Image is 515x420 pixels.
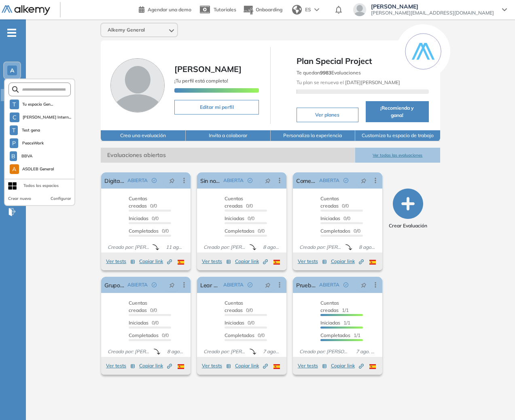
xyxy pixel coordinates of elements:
[163,174,181,187] button: pushpin
[169,177,175,184] span: pushpin
[223,281,244,288] span: ABIERTA
[331,361,364,371] button: Copiar link
[235,258,268,265] span: Copiar link
[139,258,172,265] span: Copiar link
[174,100,259,115] button: Editar mi perfil
[314,8,319,11] img: arrow
[225,332,254,338] span: Completados
[371,10,494,16] span: [PERSON_NAME][EMAIL_ADDRESS][DOMAIN_NAME]
[271,130,356,141] button: Personaliza la experiencia
[225,215,254,221] span: 0/0
[174,78,228,84] span: ¡Tu perfil está completo!
[13,114,17,121] span: C
[225,332,265,338] span: 0/0
[371,3,494,10] span: [PERSON_NAME]
[127,281,148,288] span: ABIERTA
[243,1,282,19] button: Onboarding
[225,300,243,313] span: Cuentas creadas
[129,320,148,326] span: Iniciadas
[320,332,350,338] span: Completados
[225,215,244,221] span: Iniciadas
[355,148,440,163] button: Ver todas las evaluaciones
[225,195,243,209] span: Cuentas creadas
[200,244,250,251] span: Creado por: [PERSON_NAME]
[353,348,379,355] span: 7 ago. 2025
[8,195,31,202] button: Crear nuevo
[129,332,159,338] span: Completados
[297,108,358,122] button: Ver planes
[12,166,16,172] span: A
[260,244,283,251] span: 8 ago. 2025
[256,6,282,13] span: Onboarding
[248,178,252,183] span: check-circle
[202,361,231,371] button: Ver tests
[320,195,339,209] span: Cuentas creadas
[389,189,427,229] button: Crear Evaluación
[320,70,331,76] b: 9983
[163,278,181,291] button: pushpin
[104,348,154,355] span: Creado por: [PERSON_NAME]
[320,300,339,313] span: Cuentas creadas
[139,4,191,14] a: Agendar una demo
[305,6,311,13] span: ES
[139,257,172,266] button: Copiar link
[298,257,327,266] button: Ver tests
[10,67,14,74] span: A
[297,70,361,76] span: Te quedan Evaluaciones
[129,300,147,313] span: Cuentas creadas
[22,101,53,108] span: Tu espacio Gen...
[127,177,148,184] span: ABIERTA
[369,326,515,420] iframe: Chat Widget
[129,215,148,221] span: Iniciadas
[355,130,440,141] button: Customiza tu espacio de trabajo
[152,178,157,183] span: check-circle
[169,282,175,288] span: pushpin
[129,300,157,313] span: 0/0
[51,195,71,202] button: Configurar
[361,282,367,288] span: pushpin
[273,260,280,265] img: ESP
[223,177,244,184] span: ABIERTA
[225,228,265,234] span: 0/0
[331,257,364,266] button: Copiar link
[21,140,44,146] span: PeaceWork
[235,257,268,266] button: Copiar link
[23,182,59,189] div: Todos los espacios
[214,6,236,13] span: Tutoriales
[273,364,280,369] img: ESP
[139,361,172,371] button: Copiar link
[361,177,367,184] span: pushpin
[355,174,373,187] button: pushpin
[129,320,159,326] span: 0/0
[331,362,364,369] span: Copiar link
[200,277,220,293] a: Lear Corporation
[320,228,360,234] span: 0/0
[366,101,429,122] button: ¡Recomienda y gana!
[225,300,253,313] span: 0/0
[2,5,50,15] img: Logo
[20,153,34,159] span: BBVA
[225,320,254,326] span: 0/0
[389,222,427,229] span: Crear Evaluación
[104,172,124,189] a: Digitador
[11,153,15,159] span: B
[12,140,16,146] span: P
[163,244,187,251] span: 11 ago. 2025
[259,174,277,187] button: pushpin
[343,178,348,183] span: check-circle
[225,228,254,234] span: Completados
[320,300,349,313] span: 1/1
[152,282,157,287] span: check-circle
[320,215,340,221] span: Iniciadas
[129,215,159,221] span: 0/0
[265,177,271,184] span: pushpin
[23,114,69,121] span: [PERSON_NAME] Intern...
[259,278,277,291] button: pushpin
[320,332,360,338] span: 1/1
[174,64,242,74] span: [PERSON_NAME]
[260,348,283,355] span: 7 ago. 2025
[7,32,16,34] i: -
[320,320,340,326] span: Iniciadas
[296,277,316,293] a: Prueba Macro Business Case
